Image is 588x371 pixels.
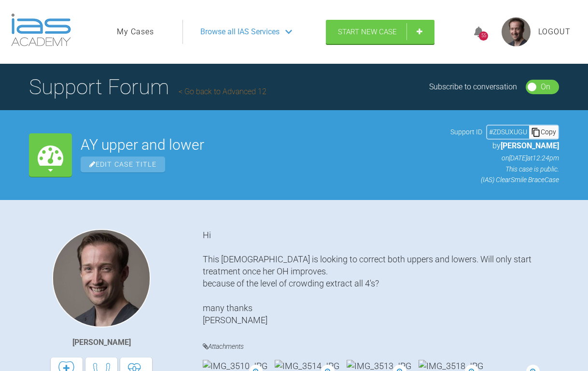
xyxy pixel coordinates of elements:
[203,229,559,327] div: Hi This [DEMOGRAPHIC_DATA] is looking to correct both uppers and lowers. Will only start treatmen...
[203,341,559,353] h4: Attachments
[450,153,559,163] p: on [DATE] at 12:24pm
[326,20,434,44] a: Start New Case
[200,26,280,38] span: Browse all IAS Services
[429,81,517,93] div: Subscribe to conversation
[529,126,558,138] div: Copy
[538,26,571,38] a: Logout
[450,140,559,152] p: by
[81,157,165,172] span: Edit Case Title
[72,336,131,349] div: [PERSON_NAME]
[450,127,482,137] span: Support ID
[502,17,531,46] img: profile.png
[52,229,151,328] img: James Crouch Baker
[11,14,71,46] img: logo-light.3e3ef733.png
[450,174,559,185] p: (IAS) ClearSmile Brace Case
[338,28,397,36] span: Start New Case
[501,141,559,150] span: [PERSON_NAME]
[117,26,154,38] a: My Cases
[541,81,550,93] div: On
[81,138,442,152] h2: AY upper and lower
[479,31,488,41] div: 55
[29,70,266,104] h1: Support Forum
[179,87,266,96] a: Go back to Advanced 12
[487,127,529,137] div: # ZDSUXUGU
[450,164,559,174] p: This case is public.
